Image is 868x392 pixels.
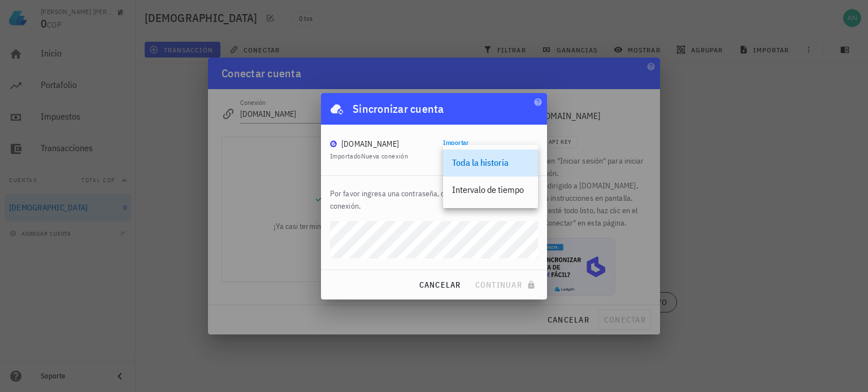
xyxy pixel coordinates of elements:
[330,187,538,212] p: Por favor ingresa una contraseña, con ella encriptaremos la conexión.
[330,140,337,147] img: BudaPuntoCom
[418,280,461,290] span: cancelar
[443,138,469,147] label: Importar
[452,184,529,195] div: Intervalo de tiempo
[330,152,408,160] span: Importado
[341,138,399,149] div: [DOMAIN_NAME]
[452,157,529,168] div: Toda la historia
[353,100,444,118] div: Sincronizar cuenta
[361,152,409,160] span: Nueva conexión
[443,145,538,164] div: ImportarToda la historia
[414,275,465,295] button: cancelar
